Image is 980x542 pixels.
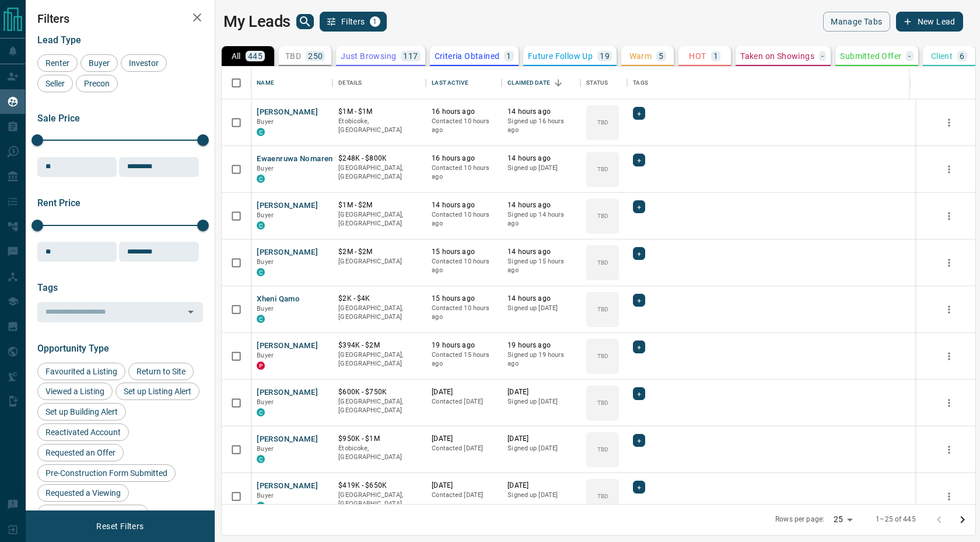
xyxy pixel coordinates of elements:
[580,67,627,99] div: Status
[338,117,420,135] p: Etobicoke, [GEOGRAPHIC_DATA]
[257,268,265,276] div: condos.ca
[338,294,420,304] p: $2K - $4K
[338,397,420,415] p: [GEOGRAPHIC_DATA], [GEOGRAPHIC_DATA]
[80,54,118,72] div: Buyer
[629,52,652,60] p: Warm
[308,52,323,60] p: 250
[338,164,420,182] p: [GEOGRAPHIC_DATA], [GEOGRAPHIC_DATA]
[940,254,958,272] button: more
[338,154,420,164] p: $248K - $800K
[426,67,502,99] div: Last Active
[637,201,641,213] span: +
[338,257,420,266] p: [GEOGRAPHIC_DATA]
[508,247,575,257] p: 14 hours ago
[637,388,641,399] span: +
[432,434,496,444] p: [DATE]
[338,350,420,369] p: [GEOGRAPHIC_DATA], [GEOGRAPHIC_DATA]
[257,118,274,126] span: Buyer
[257,305,274,312] span: Buyer
[432,210,496,228] p: Contacted 10 hours ago
[597,492,608,501] p: TBD
[338,107,420,117] p: $1M - $1M
[508,434,575,444] p: [DATE]
[432,350,496,369] p: Contacted 15 hours ago
[597,445,608,454] p: TBD
[633,294,645,307] div: +
[37,75,73,92] div: Seller
[597,211,608,220] p: TBD
[633,387,645,400] div: +
[627,67,916,99] div: Tags
[37,34,81,46] span: Lead Type
[508,444,575,453] p: Signed up [DATE]
[508,387,575,397] p: [DATE]
[951,508,974,531] button: Go to next page
[257,481,318,492] button: [PERSON_NAME]
[432,154,496,164] p: 16 hours ago
[338,304,420,322] p: [GEOGRAPHIC_DATA], [GEOGRAPHIC_DATA]
[432,164,496,182] p: Contacted 10 hours ago
[432,397,496,406] p: Contacted [DATE]
[508,117,575,135] p: Signed up 16 hours ago
[257,294,300,305] button: Xheni Qamo
[896,12,963,32] button: New Lead
[633,200,645,213] div: +
[633,67,648,99] div: Tags
[432,67,468,99] div: Last Active
[125,58,163,68] span: Investor
[338,67,362,99] div: Details
[285,52,301,60] p: TBD
[338,491,420,509] p: [GEOGRAPHIC_DATA], [GEOGRAPHIC_DATA]
[257,107,318,118] button: [PERSON_NAME]
[338,387,420,397] p: $600K - $750K
[659,52,663,60] p: 5
[37,197,80,209] span: Rent Price
[637,435,641,446] span: +
[432,491,496,500] p: Contacted [DATE]
[637,294,641,306] span: +
[633,341,645,353] div: +
[37,484,129,502] div: Requested a Viewing
[633,154,645,166] div: +
[506,52,511,60] p: 1
[432,341,496,350] p: 19 hours ago
[257,455,265,463] div: condos.ca
[508,154,575,164] p: 14 hours ago
[586,67,608,99] div: Status
[508,304,575,313] p: Signed up [DATE]
[37,444,124,461] div: Requested an Offer
[257,408,265,416] div: condos.ca
[940,348,958,365] button: more
[257,398,274,406] span: Buyer
[600,52,610,60] p: 19
[223,12,290,31] h1: My Leads
[432,444,496,453] p: Contacted [DATE]
[41,488,125,498] span: Requested a Viewing
[37,54,78,72] div: Renter
[37,113,80,124] span: Sale Price
[341,52,396,60] p: Just Browsing
[940,301,958,318] button: more
[940,441,958,458] button: more
[37,282,58,293] span: Tags
[257,211,274,219] span: Buyer
[371,18,379,26] span: 1
[740,52,814,60] p: Taken on Showings
[41,58,73,68] span: Renter
[597,165,608,173] p: TBD
[248,52,262,60] p: 445
[41,468,171,478] span: Pre-Construction Form Submitted
[338,247,420,257] p: $2M - $2M
[940,394,958,412] button: more
[257,352,274,359] span: Buyer
[296,14,314,29] button: search button
[37,12,203,26] h2: Filters
[37,363,125,380] div: Favourited a Listing
[840,52,901,60] p: Submitted Offer
[257,258,274,266] span: Buyer
[85,58,114,68] span: Buyer
[80,79,114,88] span: Precon
[508,107,575,117] p: 14 hours ago
[432,304,496,322] p: Contacted 10 hours ago
[257,492,274,499] span: Buyer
